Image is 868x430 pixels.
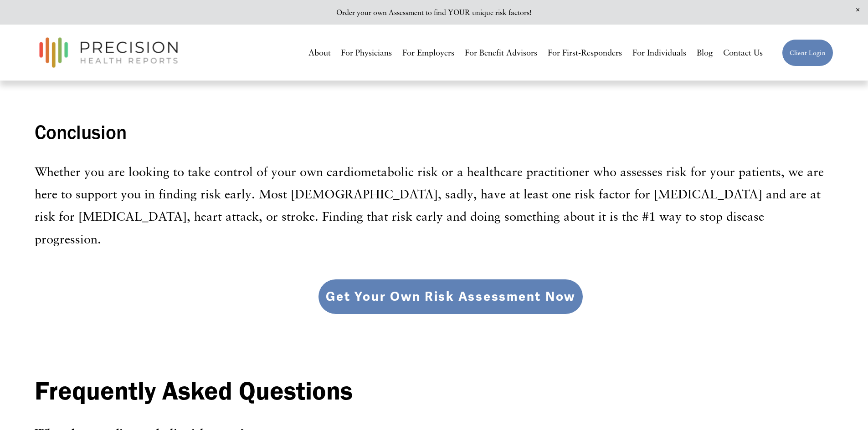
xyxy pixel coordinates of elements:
[341,45,392,61] a: For Physicians
[822,386,868,430] iframe: Chat Widget
[697,45,713,61] a: Blog
[308,45,331,61] a: About
[35,33,182,72] img: Precision Health Reports
[548,45,622,61] a: For First-Responders
[318,279,583,314] a: Get Your Own Risk Assessment Now
[782,39,833,66] a: Client Login
[632,45,686,61] a: For Individuals
[402,45,454,61] a: For Employers
[35,375,353,406] strong: Frequently Asked Questions
[465,45,537,61] a: For Benefit Advisors
[723,45,763,61] a: Contact Us
[35,160,833,250] p: Whether you are looking to take control of your own cardiometabolic risk or a healthcare practiti...
[35,119,833,146] h3: Conclusion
